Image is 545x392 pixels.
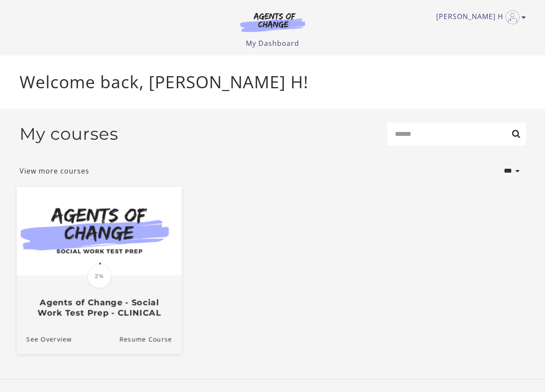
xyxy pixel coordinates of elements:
[436,10,522,24] a: Toggle menu
[119,325,182,354] a: Agents of Change - Social Work Test Prep - CLINICAL: Resume Course
[20,166,89,176] a: View more courses
[16,325,72,354] a: Agents of Change - Social Work Test Prep - CLINICAL: See Overview
[26,298,172,318] h3: Agents of Change - Social Work Test Prep - CLINICAL
[20,124,118,144] h2: My courses
[231,12,314,32] img: Agents of Change Logo
[87,264,111,288] span: 2%
[246,39,299,48] a: My Dashboard
[20,69,526,95] p: Welcome back, [PERSON_NAME] H!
